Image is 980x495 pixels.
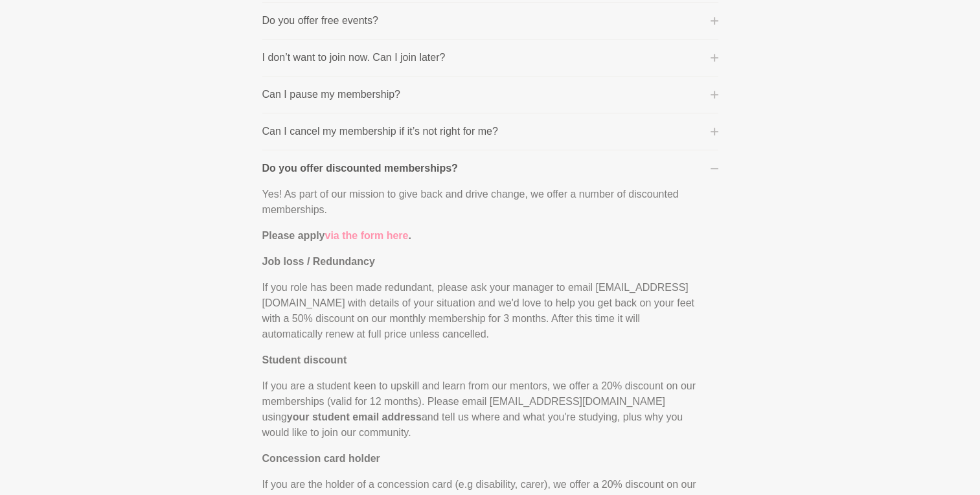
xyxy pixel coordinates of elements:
strong: Student discount [262,354,347,365]
strong: your student email address [287,411,422,422]
strong: Concession card holder [262,453,380,464]
button: Do you offer free events? [262,13,718,29]
p: Do you offer free events? [262,13,378,29]
p: Can I pause my membership? [262,87,400,102]
p: Yes! As part of our mission to give back and drive change, we offer a number of discounted member... [262,187,698,218]
button: I don’t want to join now. Can I join later? [262,50,718,65]
button: Do you offer discounted memberships? [262,161,718,176]
button: Can I pause my membership? [262,87,718,102]
strong: Job loss / Redundancy [262,256,375,267]
button: Can I cancel my membership if it’s not right for me? [262,124,718,139]
p: Do you offer discounted memberships? [262,161,458,176]
p: Can I cancel my membership if it’s not right for me? [262,124,498,139]
p: If you role has been made redundant, please ask your manager to email [EMAIL_ADDRESS][DOMAIN_NAME... [262,280,698,342]
p: I don’t want to join now. Can I join later? [262,50,446,65]
strong: Please apply . [262,230,411,241]
p: If you are a student keen to upskill and learn from our mentors, we offer a 20% discount on our m... [262,378,698,441]
a: via the form here [325,230,408,241]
